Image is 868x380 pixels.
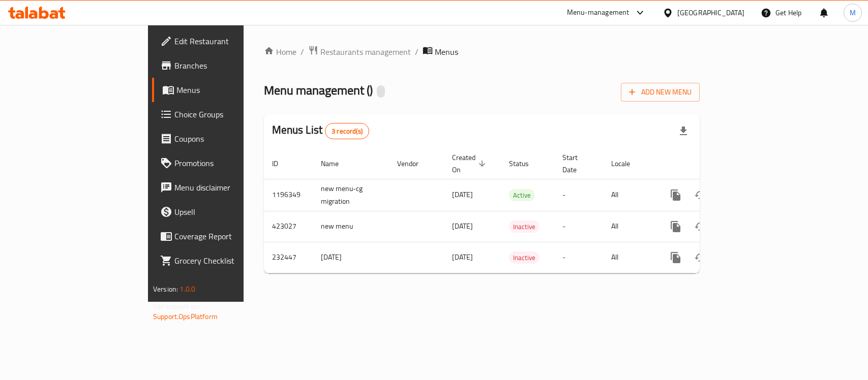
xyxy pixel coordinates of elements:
[320,46,411,58] span: Restaurants management
[688,183,712,207] button: Change Status
[664,245,688,270] button: more
[677,7,744,18] div: [GEOGRAPHIC_DATA]
[664,214,688,239] button: more
[174,181,285,194] span: Menu disclaimer
[153,300,200,313] span: Get support on:
[509,220,540,233] div: Inactive
[313,242,389,273] td: [DATE]
[664,183,688,207] button: more
[452,188,473,201] span: [DATE]
[174,255,285,267] span: Grocery Checklist
[850,7,856,18] span: M
[621,83,700,102] button: Add New Menu
[174,133,285,145] span: Coupons
[509,189,535,201] span: Active
[153,282,178,296] span: Version:
[264,45,700,58] nav: breadcrumb
[152,151,293,175] a: Promotions
[174,108,285,120] span: Choice Groups
[603,211,655,242] td: All
[301,46,304,58] li: /
[509,252,540,264] span: Inactive
[509,157,542,170] span: Status
[629,86,692,99] span: Add New Menu
[174,206,285,218] span: Upsell
[321,157,352,170] span: Name
[152,29,293,53] a: Edit Restaurant
[325,123,369,139] div: Total records count
[179,282,195,296] span: 1.0.0
[603,242,655,273] td: All
[655,148,769,179] th: Actions
[152,78,293,102] a: Menus
[174,230,285,242] span: Coverage Report
[313,179,389,211] td: new menu-cg migration
[562,151,591,176] span: Start Date
[603,179,655,211] td: All
[397,157,432,170] span: Vendor
[509,189,535,201] div: Active
[325,126,369,136] span: 3 record(s)
[509,251,540,264] div: Inactive
[567,7,630,19] div: Menu-management
[152,126,293,151] a: Coupons
[152,200,293,224] a: Upsell
[152,224,293,248] a: Coverage Report
[313,211,389,242] td: new menu
[176,84,285,96] span: Menus
[611,157,643,170] span: Locale
[264,148,769,273] table: enhanced table
[435,46,458,58] span: Menus
[554,211,603,242] td: -
[152,53,293,78] a: Branches
[688,214,712,239] button: Change Status
[415,46,418,58] li: /
[308,45,411,58] a: Restaurants management
[174,59,285,72] span: Branches
[452,151,489,176] span: Created On
[452,219,473,233] span: [DATE]
[671,119,696,143] div: Export file
[272,157,291,170] span: ID
[554,242,603,273] td: -
[554,179,603,211] td: -
[272,122,369,139] h2: Menus List
[174,157,285,169] span: Promotions
[509,221,540,233] span: Inactive
[152,248,293,273] a: Grocery Checklist
[152,175,293,200] a: Menu disclaimer
[174,35,285,47] span: Edit Restaurant
[153,310,218,323] a: Support.OpsPlatform
[688,245,712,270] button: Change Status
[264,79,373,102] span: Menu management ( )
[452,250,473,264] span: [DATE]
[152,102,293,126] a: Choice Groups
